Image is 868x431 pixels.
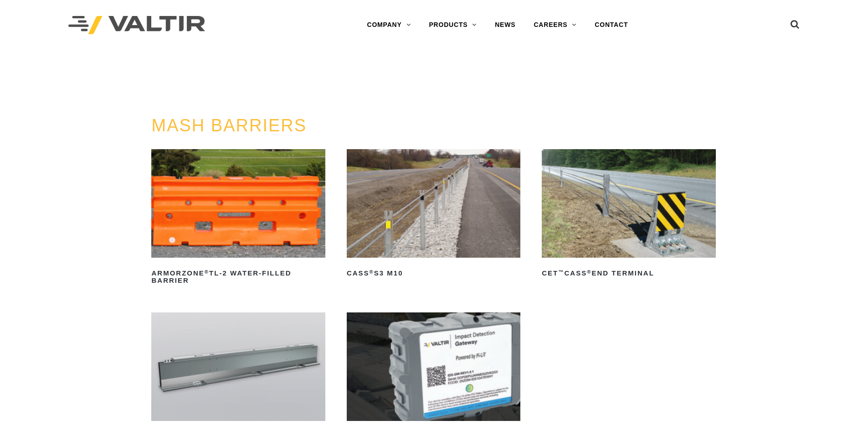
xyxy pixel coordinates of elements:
a: CET™CASS®End Terminal [542,149,715,280]
img: Valtir [68,16,205,35]
sup: ® [205,269,209,275]
h2: CASS S3 M10 [347,266,520,280]
a: MASH BARRIERS [151,116,307,135]
a: PRODUCTS [420,16,486,34]
a: CONTACT [586,16,637,34]
h2: ArmorZone TL-2 Water-Filled Barrier [151,266,325,288]
a: CAREERS [524,16,586,34]
a: CASS®S3 M10 [347,149,520,280]
sup: ® [370,269,374,275]
a: ArmorZone®TL-2 Water-Filled Barrier [151,149,325,288]
sup: ™ [558,269,564,275]
a: NEWS [486,16,524,34]
h2: CET CASS End Terminal [542,266,715,280]
sup: ® [587,269,591,275]
a: COMPANY [358,16,420,34]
